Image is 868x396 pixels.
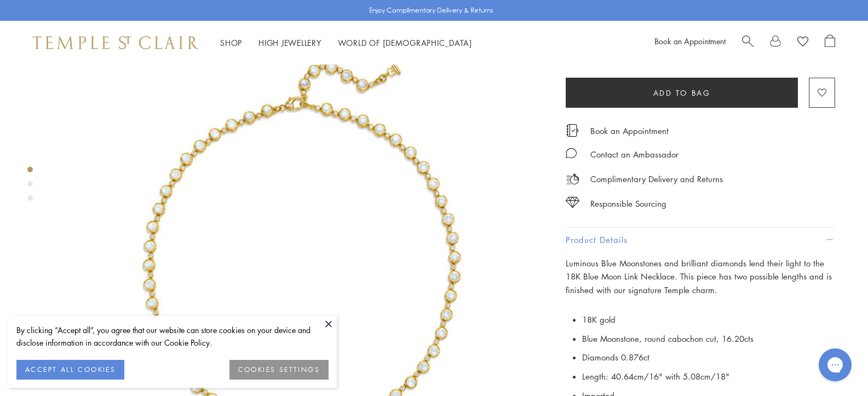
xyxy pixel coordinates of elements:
[16,324,329,349] div: By clicking “Accept all”, you agree that our website can store cookies on your device and disclos...
[220,36,472,50] nav: Main navigation
[582,310,835,329] li: 18K gold
[590,172,723,186] p: Complimentary Delivery and Returns
[654,36,726,46] a: Book an Appointment
[338,37,472,48] a: World of [DEMOGRAPHIC_DATA]World of [DEMOGRAPHIC_DATA]
[220,37,242,48] a: ShopShop
[582,348,835,367] li: Diamonds 0.876ct
[229,360,329,380] button: COOKIES SETTINGS
[742,34,754,51] a: Search
[582,329,835,348] li: Blue Moonstone, round cabochon cut, 16.20cts
[566,172,579,186] img: icon_delivery.svg
[566,257,835,297] p: Luminous Blue Moonstones and brilliant diamonds lend their light to the 18K Blue Moon Link Neckla...
[258,37,321,48] a: High JewelleryHigh Jewellery
[797,34,808,51] a: View Wishlist
[369,5,493,16] p: Enjoy Complimentary Delivery & Returns
[813,345,857,385] iframe: Gorgias live chat messenger
[16,360,124,380] button: ACCEPT ALL COOKIES
[566,228,835,252] button: Product Details
[590,125,669,137] a: Book an Appointment
[566,124,579,137] img: icon_appointment.svg
[566,78,798,108] button: Add to bag
[653,87,711,99] span: Add to bag
[582,367,835,386] li: Length: 40.64cm/16" with 5.08cm/18"
[590,148,679,161] div: Contact an Ambassador
[825,34,835,51] a: Open Shopping Bag
[27,164,33,209] div: Product gallery navigation
[566,197,579,208] img: icon_sourcing.svg
[590,197,666,211] div: Responsible Sourcing
[566,148,577,159] img: MessageIcon-01_2.svg
[33,36,198,49] img: Temple St. Clair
